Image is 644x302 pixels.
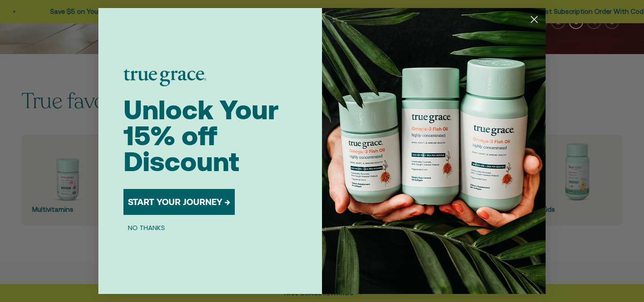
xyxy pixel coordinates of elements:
[322,8,546,294] img: 098727d5-50f8-4f9b-9554-844bb8da1403.jpeg
[123,69,206,86] img: logo placeholder
[123,222,169,233] button: NO THANKS
[123,189,235,215] button: START YOUR JOURNEY →
[526,12,542,27] button: Close dialog
[123,94,279,177] span: Unlock Your 15% off Discount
